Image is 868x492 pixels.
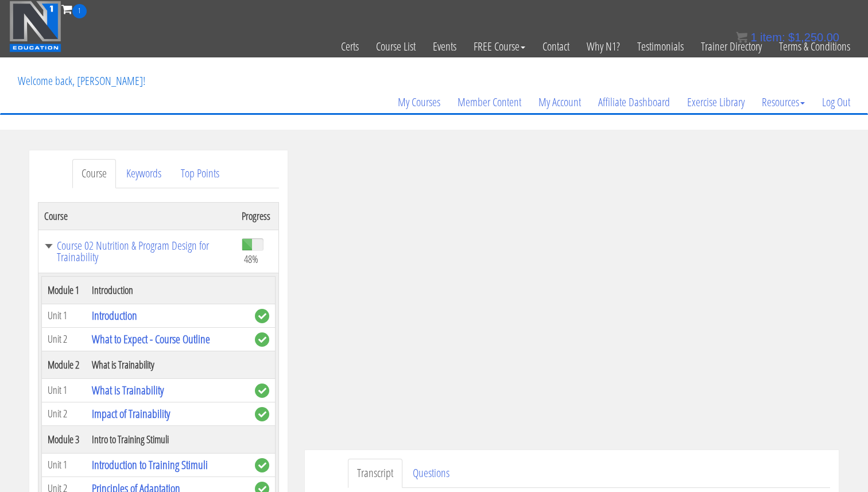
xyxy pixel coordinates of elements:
[86,276,249,304] th: Introduction
[679,75,753,130] a: Exercise Library
[86,351,249,378] th: What is Trainability
[92,457,208,472] a: Introduction to Training Stimuli
[348,459,402,488] a: Transcript
[172,159,228,188] a: Top Points
[9,58,154,104] p: Welcome back, [PERSON_NAME]!
[578,18,629,75] a: Why N1?
[38,202,237,230] th: Course
[534,18,578,75] a: Contact
[770,18,859,75] a: Terms & Conditions
[629,18,692,75] a: Testimonials
[590,75,679,130] a: Affiliate Dashboard
[255,407,269,421] span: complete
[86,425,249,453] th: Intro to Training Stimuli
[255,309,269,323] span: complete
[92,331,210,347] a: What to Expect - Course Outline
[692,18,770,75] a: Trainer Directory
[753,75,813,130] a: Resources
[389,75,449,130] a: My Courses
[244,253,258,265] span: 48%
[42,453,86,476] td: Unit 1
[92,406,170,421] a: Impact of Trainability
[61,1,87,17] a: 1
[42,276,86,304] th: Module 1
[813,75,859,130] a: Log Out
[92,308,137,323] a: Introduction
[760,31,785,44] span: item:
[42,327,86,351] td: Unit 2
[92,382,164,398] a: What is Trainability
[530,75,590,130] a: My Account
[367,18,424,75] a: Course List
[117,159,170,188] a: Keywords
[42,304,86,327] td: Unit 1
[788,31,795,44] span: $
[736,32,747,43] img: icon11.png
[788,31,839,44] bdi: 1,250.00
[42,351,86,378] th: Module 2
[72,4,87,18] span: 1
[404,459,459,488] a: Questions
[255,458,269,472] span: complete
[449,75,530,130] a: Member Content
[42,425,86,453] th: Module 3
[424,18,465,75] a: Events
[255,383,269,398] span: complete
[736,31,839,44] a: 1 item: $1,250.00
[465,18,534,75] a: FREE Course
[750,31,757,44] span: 1
[9,1,61,52] img: n1-education
[236,202,278,230] th: Progress
[44,240,230,263] a: Course 02 Nutrition & Program Design for Trainability
[332,18,367,75] a: Certs
[255,332,269,347] span: complete
[42,378,86,402] td: Unit 1
[72,159,116,188] a: Course
[42,402,86,425] td: Unit 2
